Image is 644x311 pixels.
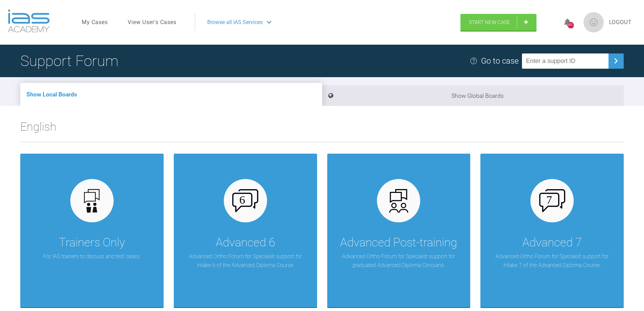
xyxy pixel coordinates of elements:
[79,188,105,214] img: default.3be3f38f.svg
[522,53,609,69] input: Enter a support ID
[327,154,471,307] a: Advanced Post-trainingAdvanced Ortho Forum for Specialist support for graduated Advanced Diploma ...
[460,14,536,31] a: Start New Case
[609,18,632,27] a: Logout
[128,18,176,27] a: View User's Cases
[8,9,50,32] img: logo-light.3e3ef733.png
[480,154,624,307] a: Advanced 7Advanced Ortho Forum for Specialist support for Intake 7 of the Advanced Diploma Course.
[337,252,460,269] p: Advanced Ortho Forum for Specialist support for graduated Advanced Diploma Clinicians.
[207,18,263,27] span: Browse all IAS Services
[232,189,258,212] img: advanced-6.cf6970cb.svg
[20,154,164,307] a: Trainers OnlyFor IAS trainers to discuss and test cases.
[82,18,108,27] a: My Cases
[20,117,624,142] h2: English
[216,233,275,252] div: Advanced 6
[20,49,118,73] h1: Support Forum
[539,189,565,212] img: advanced-7.aa0834c3.svg
[470,57,478,65] img: help.e70b9f3d.svg
[59,233,125,252] div: Trainers Only
[491,252,614,269] p: Advanced Ortho Forum for Specialist support for Intake 7 of the Advanced Diploma Course.
[340,233,457,252] div: Advanced Post-training
[522,233,582,252] div: Advanced 7
[174,154,317,307] a: Advanced 6Advanced Ortho Forum for Specialist support for Intake 6 of the Advanced Diploma Course.
[322,85,624,106] li: Show Global Boards
[481,54,519,67] div: Go to case
[583,12,604,32] img: profile.png
[20,83,322,106] li: Show Local Boards
[386,188,412,214] img: advanced.73cea251.svg
[43,252,140,261] p: For IAS trainers to discuss and test cases.
[184,252,307,269] p: Advanced Ortho Forum for Specialist support for Intake 6 of the Advanced Diploma Course.
[611,55,621,66] img: chevronRight.28bd32b0.svg
[568,22,574,28] div: 4813
[469,19,510,25] span: Start New Case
